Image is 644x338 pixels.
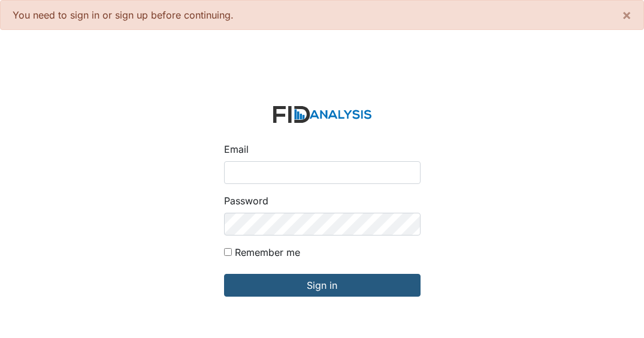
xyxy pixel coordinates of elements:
[224,274,421,297] input: Sign in
[224,194,268,208] label: Password
[622,6,631,23] span: ×
[610,1,643,29] button: ×
[235,245,300,259] label: Remember me
[273,106,371,123] img: logo-2fc8c6e3336f68795322cb6e9a2b9007179b544421de10c17bdaae8622450297.svg
[224,142,249,156] label: Email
